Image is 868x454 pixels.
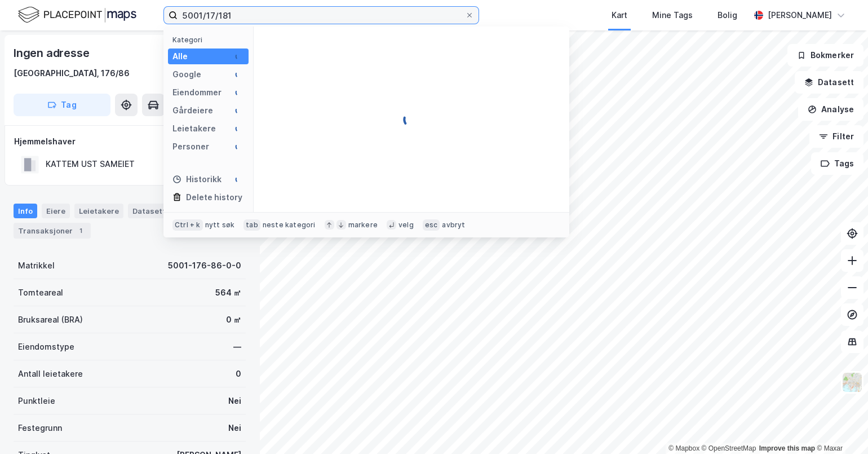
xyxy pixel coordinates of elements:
div: Punktleie [18,394,55,408]
div: Hjemmelshaver [14,135,245,148]
div: Bolig [718,8,737,22]
div: Eiendommer [172,86,222,99]
div: velg [398,221,414,230]
img: spinner.a6d8c91a73a9ac5275cf975e30b51cfb.svg [235,106,244,115]
iframe: Chat Widget [812,400,868,454]
div: — [233,340,241,354]
button: Tag [14,94,110,116]
div: [GEOGRAPHIC_DATA], 176/86 [14,67,130,80]
div: Info [14,204,37,218]
div: markere [348,221,378,230]
div: Leietakere [172,122,216,135]
button: Bokmerker [787,44,863,67]
div: Kategori [172,36,249,44]
div: 0 [236,367,241,381]
button: Datasett [795,71,863,94]
div: Eiendomstype [18,340,74,354]
div: Nei [228,394,241,408]
div: [PERSON_NAME] [768,8,832,22]
div: neste kategori [263,221,316,230]
div: 564 ㎡ [215,286,241,299]
div: Ctrl + k [172,219,203,231]
div: Matrikkel [18,259,55,272]
div: Kart [612,8,627,22]
div: Transaksjoner [14,223,91,239]
div: Historikk [172,173,222,186]
div: 0 ㎡ [226,313,241,327]
div: esc [423,219,440,231]
div: tab [243,219,260,231]
div: Kontrollprogram for chat [812,400,868,454]
div: nytt søk [205,221,235,230]
img: spinner.a6d8c91a73a9ac5275cf975e30b51cfb.svg [235,88,244,97]
img: spinner.a6d8c91a73a9ac5275cf975e30b51cfb.svg [402,111,420,129]
input: Søk på adresse, matrikkel, gårdeiere, leietakere eller personer [178,7,465,24]
img: spinner.a6d8c91a73a9ac5275cf975e30b51cfb.svg [235,70,244,79]
div: Eiere [42,204,70,218]
div: Ingen adresse [14,44,91,62]
div: Delete history [186,191,242,204]
div: Personer [172,140,209,153]
img: logo.f888ab2527a4732fd821a326f86c7f29.svg [18,5,136,25]
div: Nei [228,421,241,435]
img: spinner.a6d8c91a73a9ac5275cf975e30b51cfb.svg [235,142,244,151]
div: Tomteareal [18,286,63,299]
div: Leietakere [74,204,123,218]
button: Filter [809,125,863,148]
div: Bruksareal (BRA) [18,313,83,327]
a: Mapbox [668,444,699,452]
div: Datasett [128,204,170,218]
img: Z [842,372,863,393]
a: OpenStreetMap [702,444,756,452]
div: Alle [172,50,188,63]
div: Google [172,68,201,81]
img: spinner.a6d8c91a73a9ac5275cf975e30b51cfb.svg [235,175,244,184]
div: Festegrunn [18,421,62,435]
div: KATTEM UST SAMEIET [46,157,135,171]
img: spinner.a6d8c91a73a9ac5275cf975e30b51cfb.svg [235,124,244,133]
button: Analyse [798,98,863,121]
div: avbryt [442,221,465,230]
div: Gårdeiere [172,104,213,117]
div: 5001-176-86-0-0 [168,259,241,272]
img: spinner.a6d8c91a73a9ac5275cf975e30b51cfb.svg [235,52,244,61]
button: Tags [811,152,863,175]
div: 1 [75,225,86,236]
a: Improve this map [759,444,815,452]
div: Mine Tags [652,8,693,22]
div: Antall leietakere [18,367,83,381]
